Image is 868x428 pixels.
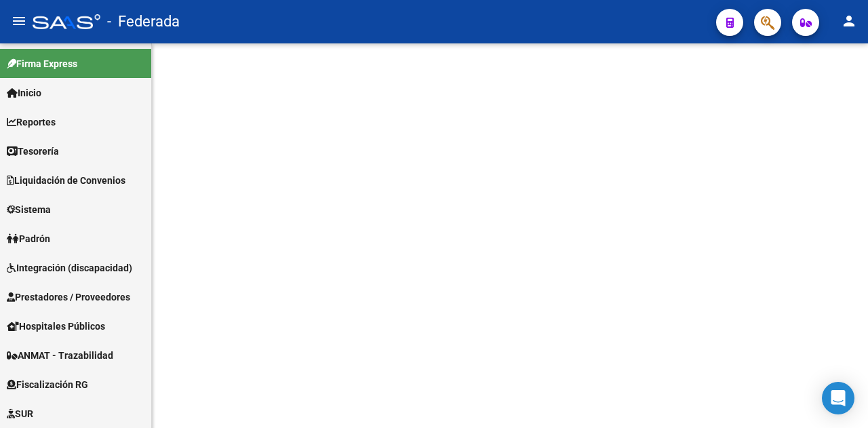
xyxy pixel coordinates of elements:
span: Integración (discapacidad) [7,260,132,275]
span: Firma Express [7,56,77,71]
span: Sistema [7,202,51,217]
span: Tesorería [7,144,59,159]
mat-icon: menu [11,13,27,29]
div: Open Intercom Messenger [822,382,854,414]
span: Prestadores / Proveedores [7,290,130,305]
span: Hospitales Públicos [7,319,105,334]
mat-icon: person [841,13,857,29]
span: ANMAT - Trazabilidad [7,348,113,363]
span: Padrón [7,231,50,246]
span: Inicio [7,85,41,100]
span: SUR [7,406,33,421]
span: Fiscalización RG [7,377,88,392]
span: - Federada [107,7,180,37]
span: Liquidación de Convenios [7,173,125,188]
span: Reportes [7,115,56,130]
